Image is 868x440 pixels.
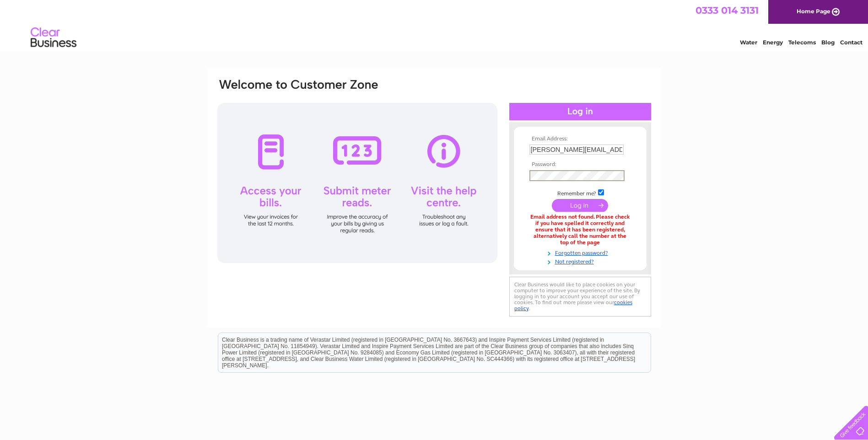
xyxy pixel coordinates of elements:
a: Blog [821,39,835,46]
img: logo.png [30,24,77,52]
a: cookies policy [514,299,632,311]
a: Contact [840,39,863,46]
a: Not registered? [529,257,633,265]
div: Email address not found. Please check if you have spelled it correctly and ensure that it has bee... [529,214,631,246]
th: Email Address: [527,136,633,142]
a: Water [740,39,757,46]
a: Energy [763,39,783,46]
div: Clear Business is a trading name of Verastar Limited (registered in [GEOGRAPHIC_DATA] No. 3667643... [218,5,651,44]
a: Forgotten password? [529,248,633,257]
div: Clear Business would like to place cookies on your computer to improve your experience of the sit... [509,277,651,317]
td: Remember me? [527,188,633,197]
a: 0333 014 3131 [695,5,759,16]
th: Password: [527,161,633,168]
input: Submit [552,199,608,212]
a: Telecoms [788,39,816,46]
